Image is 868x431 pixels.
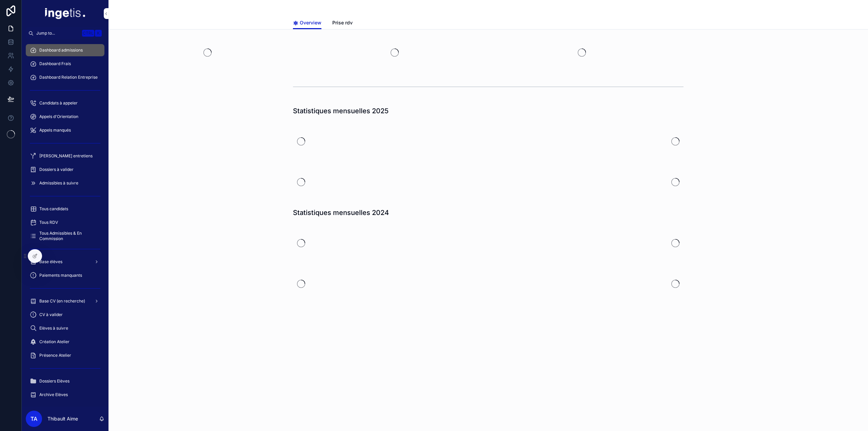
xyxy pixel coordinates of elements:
[26,256,104,268] a: Base élèves
[26,216,104,229] a: Tous RDV
[26,71,104,83] a: Dashboard Relation Entreprise
[39,259,62,265] span: Base élèves
[26,58,104,70] a: Dashboard Frais
[47,415,78,422] p: Thibault Aime
[26,124,104,136] a: Appels manqués
[39,298,85,304] span: Base CV (en recherche)
[39,220,58,225] span: Tous RDV
[39,114,78,119] span: Appels d'Orientation
[26,163,104,176] a: Dossiers à valider
[39,312,63,317] span: CV à valider
[31,415,37,423] span: TA
[39,153,93,159] span: [PERSON_NAME] entretiens
[39,392,68,397] span: Archive Elèves
[39,326,68,331] span: Elèves à suivre
[39,206,68,212] span: Tous candidats
[26,44,104,56] a: Dashboard admissions
[300,19,321,26] span: Overview
[82,30,94,37] span: Ctrl
[26,177,104,189] a: Admissibles à suivre
[26,111,104,123] a: Appels d'Orientation
[26,27,104,39] button: Jump to...CtrlK
[26,97,104,109] a: Candidats à appeler
[39,231,98,241] span: Tous Admissibles & En Commission
[26,389,104,401] a: Archive Elèves
[26,230,104,242] a: Tous Admissibles & En Commission
[26,322,104,334] a: Elèves à suivre
[26,203,104,215] a: Tous candidats
[39,180,78,186] span: Admissibles à suivre
[26,336,104,348] a: Création Atelier
[39,61,71,66] span: Dashboard Frais
[39,378,70,384] span: Dossiers Elèves
[332,19,353,26] span: Prise rdv
[39,339,70,345] span: Création Atelier
[39,273,82,278] span: Paiements manquants
[39,353,71,358] span: Présence Atelier
[39,100,78,106] span: Candidats à appeler
[293,17,321,30] a: Overview
[96,31,101,36] span: K
[22,39,108,407] div: scrollable content
[293,208,389,217] h1: Statistiques mensuelles 2024
[39,47,83,53] span: Dashboard admissions
[26,349,104,361] a: Présence Atelier
[26,269,104,281] a: Paiements manquants
[26,295,104,307] a: Base CV (en recherche)
[39,75,98,80] span: Dashboard Relation Entreprise
[26,309,104,321] a: CV à valider
[332,17,353,30] a: Prise rdv
[26,375,104,387] a: Dossiers Elèves
[39,128,71,133] span: Appels manqués
[36,31,79,36] span: Jump to...
[26,150,104,162] a: [PERSON_NAME] entretiens
[39,167,74,172] span: Dossiers à valider
[45,8,85,19] img: App logo
[293,106,389,116] h1: Statistiques mensuelles 2025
